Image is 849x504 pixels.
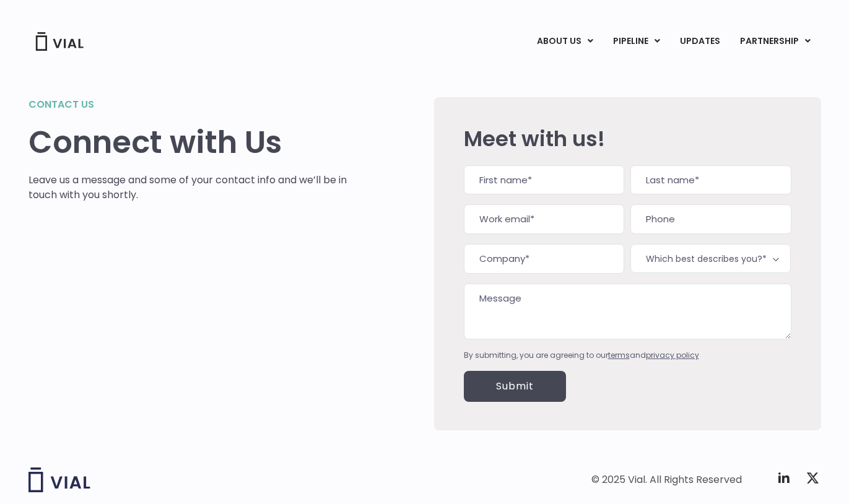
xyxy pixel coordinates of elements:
[591,473,742,487] div: © 2025 Vial. All Rights Reserved
[630,244,791,273] span: Which best describes you?*
[28,124,347,160] h1: Connect with Us
[670,31,729,52] a: UPDATES
[603,31,669,52] a: PIPELINEMenu Toggle
[28,97,347,112] h2: Contact us
[527,31,603,52] a: ABOUT USMenu Toggle
[464,244,624,274] input: Company*
[630,165,791,195] input: Last name*
[630,204,791,234] input: Phone
[464,371,566,402] input: Submit
[464,165,624,195] input: First name*
[464,204,624,234] input: Work email*
[730,31,821,52] a: PARTNERSHIPMenu Toggle
[464,350,791,361] div: By submitting, you are agreeing to our and
[28,173,347,202] p: Leave us a message and some of your contact info and we’ll be in touch with you shortly.
[608,350,630,360] a: terms
[35,32,84,51] img: Vial Logo
[646,350,699,360] a: privacy policy
[464,127,791,150] h2: Meet with us!
[28,467,90,492] img: Vial logo wih "Vial" spelled out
